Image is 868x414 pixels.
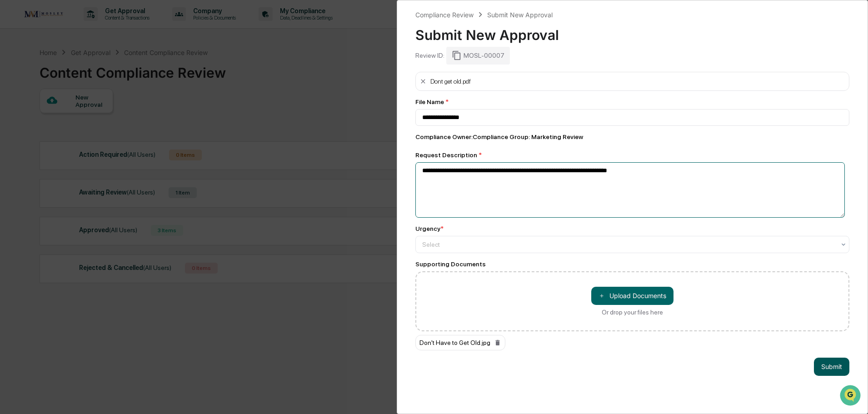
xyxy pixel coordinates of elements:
[155,72,165,83] button: Start new chat
[415,98,849,105] div: File Name
[839,384,863,409] iframe: Open customer support
[18,132,57,141] span: Data Lookup
[415,52,444,59] div: Review ID:
[415,225,444,232] div: Urgency
[599,291,605,300] span: ＋
[814,358,849,376] button: Submit
[31,79,115,86] div: We're available if you need us!
[602,309,663,316] div: Or drop your files here
[430,78,471,85] div: Dont get old.pdf
[5,128,61,145] a: 🔎Data Lookup
[415,335,505,350] div: Don't Have to Get Old.jpg
[9,19,165,34] p: How can we help?
[75,115,113,124] span: Attestations
[446,47,510,64] div: MOSL-00007
[31,70,149,79] div: Start new chat
[9,115,16,123] div: 🖐️
[415,133,849,140] div: Compliance Owner : Compliance Group: Marketing Review
[415,20,849,43] div: Submit New Approval
[5,111,62,127] a: 🖐️Preclearance
[9,133,16,140] div: 🔎
[9,70,25,86] img: 1746055101610-c473b297-6a78-478c-a979-82029cc54cd1
[66,115,73,123] div: 🗄️
[90,154,110,161] span: Pylon
[487,11,553,19] div: Submit New Approval
[591,287,673,305] button: Or drop your files here
[18,115,59,124] span: Preclearance
[415,151,849,159] div: Request Description
[415,260,849,268] div: Supporting Documents
[62,111,116,127] a: 🗄️Attestations
[64,154,110,161] a: Powered byPylon
[415,11,474,19] div: Compliance Review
